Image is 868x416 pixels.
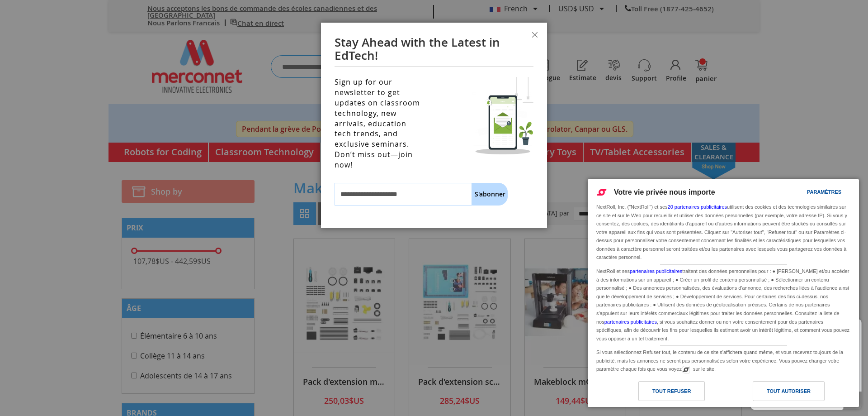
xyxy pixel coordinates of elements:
[4,4,114,76] button: zendesk chatChattez avec nous
[8,14,65,73] td: Chattez avec nous
[593,381,723,406] a: Tout refuser
[614,188,715,196] span: Votre vie privée nous importe
[807,187,841,197] div: Paramètres
[594,346,852,374] div: Si vous sélectionnez Refuser tout, le contenu de ce site s'affichera quand même, et vous recevrez...
[472,183,508,206] button: Subscribe
[594,202,852,263] div: NextRoll, Inc. ("NextRoll") et ses utilisent des cookies et des technologies similaires sur ce si...
[630,268,682,274] a: partenaires publicitaires
[767,386,811,396] div: Tout autoriser
[791,185,813,201] a: Paramètres
[668,204,727,210] a: 20 partenaires publicitaires
[594,265,852,344] div: NextRoll et ses traitent des données personnelles pour : ● [PERSON_NAME] et/ou accéder à des info...
[335,77,424,179] span: Sign up for our newsletter to get updates on classroom technology, new arrivals, education tech t...
[14,5,103,14] div: zendesk chat
[475,190,505,198] span: S'abonner
[652,386,691,396] div: Tout refuser
[723,381,854,406] a: Tout autoriser
[604,319,657,325] a: partenaires publicitaires
[335,36,533,67] h1: Stay Ahead with the Latest in EdTech!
